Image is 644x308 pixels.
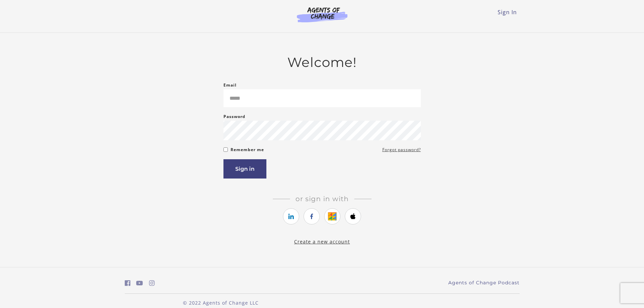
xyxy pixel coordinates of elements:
[324,208,340,224] a: https://courses.thinkific.com/users/auth/google?ss%5Breferral%5D=&ss%5Buser_return_to%5D=&ss%5Bvi...
[382,146,421,154] a: Forgot password?
[125,280,130,286] i: https://www.facebook.com/groups/aswbtestprep (Open in a new window)
[149,278,155,288] a: https://www.instagram.com/agentsofchangeprep/ (Open in a new window)
[294,238,350,245] a: Create a new account
[125,278,130,288] a: https://www.facebook.com/groups/aswbtestprep (Open in a new window)
[223,54,421,70] h2: Welcome!
[136,278,143,288] a: https://www.youtube.com/c/AgentsofChangeTestPrepbyMeaganMitchell (Open in a new window)
[125,299,317,306] p: © 2022 Agents of Change LLC
[223,81,237,89] label: Email
[290,195,354,203] span: Or sign in with
[136,280,143,286] i: https://www.youtube.com/c/AgentsofChangeTestPrepbyMeaganMitchell (Open in a new window)
[149,280,155,286] i: https://www.instagram.com/agentsofchangeprep/ (Open in a new window)
[283,208,299,224] a: https://courses.thinkific.com/users/auth/linkedin?ss%5Breferral%5D=&ss%5Buser_return_to%5D=&ss%5B...
[223,113,245,121] label: Password
[290,7,355,22] img: Agents of Change Logo
[498,8,517,16] a: Sign In
[345,208,361,224] a: https://courses.thinkific.com/users/auth/apple?ss%5Breferral%5D=&ss%5Buser_return_to%5D=&ss%5Bvis...
[304,208,320,224] a: https://courses.thinkific.com/users/auth/facebook?ss%5Breferral%5D=&ss%5Buser_return_to%5D=&ss%5B...
[223,159,266,179] button: Sign in
[448,279,520,286] a: Agents of Change Podcast
[231,146,264,154] label: Remember me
